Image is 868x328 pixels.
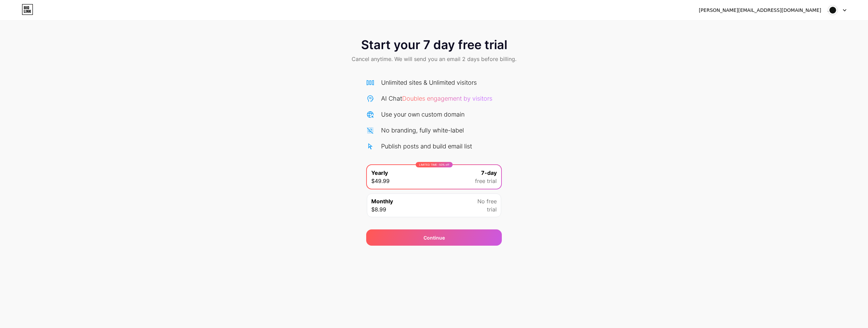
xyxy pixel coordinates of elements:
[381,110,465,119] div: Use your own custom domain
[381,126,464,135] div: No branding, fully white-label
[381,78,477,87] div: Unlimited sites & Unlimited visitors
[371,169,388,177] span: Yearly
[826,4,839,17] img: martinnovak
[381,94,492,103] div: AI Chat
[371,205,386,213] span: $8.99
[699,7,821,14] div: [PERSON_NAME][EMAIL_ADDRESS][DOMAIN_NAME]
[416,162,453,167] div: LIMITED TIME : 50% off
[371,177,390,185] span: $49.99
[475,177,497,185] span: free trial
[371,197,393,205] span: Monthly
[381,142,472,151] div: Publish posts and build email list
[361,38,507,52] span: Start your 7 day free trial
[402,95,492,102] span: Doubles engagement by visitors
[352,55,516,63] span: Cancel anytime. We will send you an email 2 days before billing.
[477,197,497,205] span: No free
[487,205,497,213] span: trial
[481,169,497,177] span: 7-day
[423,234,445,241] span: Continue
